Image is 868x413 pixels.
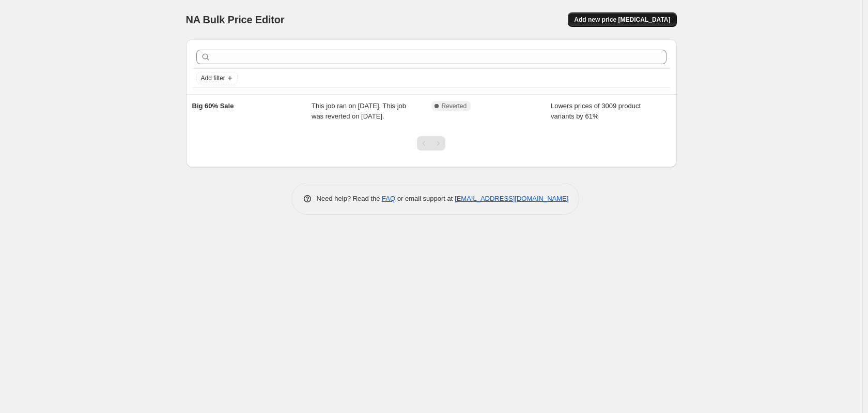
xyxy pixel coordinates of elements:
[317,195,382,202] span: Need help? Read the
[395,195,455,202] span: or email support at
[551,102,641,120] span: Lowers prices of 3009 product variants by 61%
[192,102,234,110] span: Big 60% Sale
[574,16,670,24] span: Add new price [MEDICAL_DATA]
[568,12,676,27] button: Add new price [MEDICAL_DATA]
[201,74,225,82] span: Add filter
[455,195,568,202] a: [EMAIL_ADDRESS][DOMAIN_NAME]
[442,102,467,110] span: Reverted
[417,136,445,151] nav: Pagination
[312,102,406,120] span: This job ran on [DATE]. This job was reverted on [DATE].
[196,72,238,84] button: Add filter
[186,14,285,25] span: NA Bulk Price Editor
[382,195,395,202] a: FAQ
